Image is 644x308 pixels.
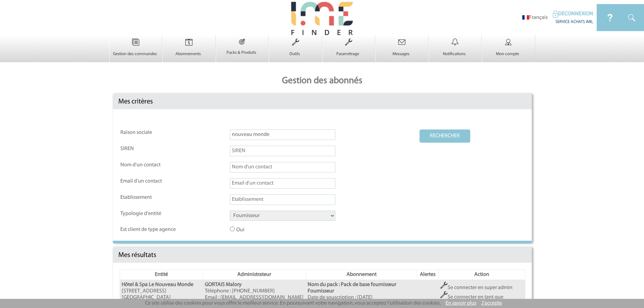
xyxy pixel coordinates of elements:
[308,282,396,287] b: Nom du pack : Pack de base fournisseur
[122,35,149,49] img: Gestion des commandes
[120,227,181,233] label: Est client de type agence
[420,129,470,143] button: RECHERCHER
[120,162,181,168] label: Nom d'un contact
[110,45,162,57] a: Gestion des commandes
[110,51,161,57] p: Gestion des commandes
[323,45,375,57] a: Paramétrage
[481,301,502,306] a: J'accepte
[230,129,335,140] input: Raison sociale
[230,178,335,189] input: Email d'un contact
[120,146,181,152] label: SIREN
[120,178,181,185] label: Email d'un contact
[120,270,203,280] th: Entité: activer pour trier la colonne par ordre décroissant
[441,35,469,49] img: Notifications
[269,51,320,57] p: Outils
[145,301,440,306] span: Ce site utilise des cookies pour vous offrir le meilleur service. En poursuivant votre navigation...
[308,288,334,294] b: Fournisseur
[120,129,181,136] label: Raison sociale
[495,35,522,49] img: Mon compte
[282,35,309,49] img: Outils
[113,94,532,109] div: Mes critères
[229,35,255,48] img: Packs & Produits
[113,247,532,263] div: Mes résultats
[335,35,362,49] img: Paramétrage
[306,270,417,280] th: Abonnement: activer pour trier la colonne par ordre croissant
[597,4,623,31] img: IDEAL Meetings & Events
[440,291,448,299] img: Outils.png
[440,294,503,300] a: Se connecter en tant que
[522,15,548,21] li: Français
[438,270,525,280] th: Action: activer pour trier la colonne par ordre croissant
[120,211,181,217] label: Typologie d'entité
[230,227,291,233] label: Oui
[553,18,593,25] div: SERVICE ACHATS IME,
[440,282,448,289] img: Outils.png
[205,282,242,287] b: GORTAIS Malory
[376,45,428,57] a: Messages
[522,15,529,20] img: fr
[323,51,374,57] p: Paramétrage
[482,45,535,57] a: Mon compte
[203,270,306,280] th: Administrateur: activer pour trier la colonne par ordre croissant
[269,45,322,57] a: Outils
[230,162,335,172] input: Nom d'un contact
[623,4,644,31] img: IDEAL Meetings & Events
[417,270,438,280] th: Alertes: activer pour trier la colonne par ordre croissant
[482,51,533,57] p: Mon compte
[175,35,203,49] img: Abonnements
[216,50,267,55] p: Packs & Produits
[120,194,181,201] label: Etablissement
[446,301,476,306] a: En savoir plus
[216,44,269,55] a: Packs & Produits
[163,45,215,57] a: Abonnements
[230,194,335,205] input: Etablissement
[553,10,558,18] img: IDEAL Meetings & Events
[440,285,512,290] a: Se connecter en super admin
[376,51,427,57] p: Messages
[122,282,193,287] b: Hôtel & Spa Le Nouveau Monde
[429,45,482,57] a: Notifications
[109,69,535,93] p: Gestion des abonnés
[553,11,593,17] a: DECONNEXION
[163,51,214,57] p: Abonnements
[429,51,480,57] p: Notifications
[230,146,335,156] input: SIREN
[388,35,416,49] img: Messages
